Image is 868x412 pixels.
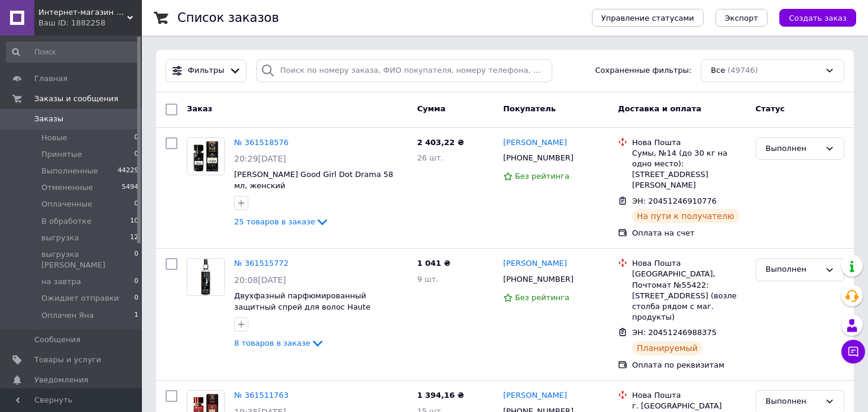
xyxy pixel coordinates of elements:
[515,293,569,302] span: Без рейтинга
[134,149,138,160] span: 0
[34,73,67,84] span: Главная
[632,360,746,371] div: Оплата по реквизитам
[725,14,758,22] span: Экспорт
[234,170,393,190] a: [PERSON_NAME] Good Girl Dot Drama 58 мл, женский
[130,233,138,243] span: 12
[417,391,464,400] span: 1 394,16 ₴
[595,65,692,76] span: Сохраненные фильтры:
[779,9,856,27] button: Создать заказ
[503,258,567,269] a: [PERSON_NAME]
[632,390,746,401] div: Нова Пошта
[515,172,569,181] span: Без рейтинга
[34,114,63,124] span: Заказы
[122,182,138,193] span: 5494
[41,133,67,143] span: Новые
[632,328,717,337] span: ЭН: 20451246988375
[234,217,315,226] span: 25 товаров в заказе
[503,104,556,113] span: Покупатель
[766,395,820,408] div: Выполнен
[632,258,746,269] div: Нова Пошта
[234,391,289,400] a: № 361511763
[503,153,574,162] span: [PHONE_NUMBER]
[41,216,92,227] span: В обработке
[766,263,820,276] div: Выполнен
[766,143,820,155] div: Выполнен
[715,9,767,27] button: Экспорт
[187,137,225,175] a: Фото товару
[187,259,224,295] img: Фото товару
[6,41,140,63] input: Поиск
[503,390,567,401] a: [PERSON_NAME]
[130,216,138,227] span: 10
[234,339,310,347] span: 8 товаров в заказе
[34,355,101,365] span: Товары и услуги
[41,149,82,160] span: Принятые
[34,94,118,104] span: Заказы и сообщения
[234,154,286,163] span: 20:29[DATE]
[417,259,450,268] span: 1 041 ₴
[632,148,746,191] div: Сумы, №14 (до 30 кг на одно место): [STREET_ADDRESS][PERSON_NAME]
[618,104,701,113] span: Доставка и оплата
[789,14,847,22] span: Создать заказ
[187,258,225,296] a: Фото товару
[417,153,443,162] span: 26 шт.
[41,166,98,176] span: Выполненные
[601,14,694,22] span: Управление статусами
[417,138,464,147] span: 2 403,22 ₴
[41,293,119,304] span: Ожидает отправки
[118,166,138,176] span: 44229
[134,276,138,287] span: 0
[134,199,138,210] span: 0
[711,65,725,76] span: Все
[38,18,142,28] div: Ваш ID: 1882258
[256,59,552,82] input: Поиск по номеру заказа, ФИО покупателя, номеру телефона, Email, номеру накладной
[756,104,785,113] span: Статус
[134,310,138,321] span: 1
[187,104,212,113] span: Заказ
[632,269,746,323] div: [GEOGRAPHIC_DATA], Почтомат №55422: [STREET_ADDRESS] (возле столба рядом с маг. продукты)
[41,182,93,193] span: Отмененные
[41,310,94,321] span: Оплачен Яна
[632,228,746,239] div: Оплата на счет
[234,138,289,147] a: № 361518576
[417,275,438,284] span: 9 шт.
[134,133,138,143] span: 0
[727,66,758,75] span: (49746)
[177,11,279,25] h1: Список заказов
[41,233,79,243] span: выгрузка
[503,275,574,284] span: [PHONE_NUMBER]
[503,137,567,149] a: [PERSON_NAME]
[234,339,325,347] a: 8 товаров в заказе
[417,104,445,113] span: Сумма
[632,137,746,148] div: Нова Пошта
[34,375,88,385] span: Уведомления
[234,291,370,333] a: Двухфазный парфюмированный защитный спрей для волос Haute Fragrance Company Devils Intrigue Exclu...
[41,276,81,287] span: на завтра
[34,334,80,345] span: Сообщения
[38,7,127,18] span: Интернет-магазин элитной парфюмерии и косметики Boro Parfum
[632,341,702,355] div: Планируемый
[41,249,134,271] span: выгрузка [PERSON_NAME]
[234,259,289,268] a: № 361515772
[592,9,704,27] button: Управление статусами
[841,340,865,363] button: Чат с покупателем
[632,209,739,223] div: На пути к получателю
[41,199,92,210] span: Оплаченные
[767,13,856,22] a: Создать заказ
[234,275,286,285] span: 20:08[DATE]
[134,249,138,271] span: 0
[632,197,717,205] span: ЭН: 20451246910776
[234,217,329,226] a: 25 товаров в заказе
[134,293,138,304] span: 0
[188,65,225,76] span: Фильтры
[187,138,224,175] img: Фото товару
